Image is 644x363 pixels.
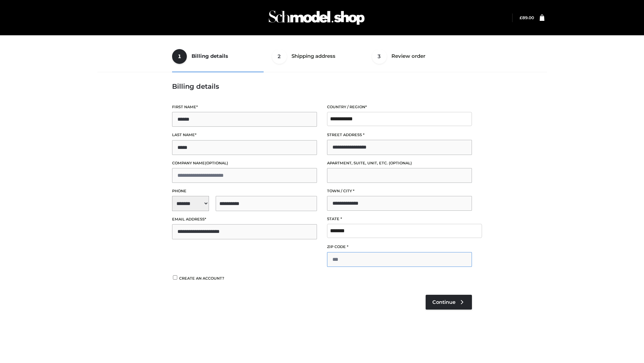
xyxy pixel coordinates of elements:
label: Country / Region [327,104,472,110]
span: (optional) [389,161,412,165]
a: £89.00 [520,15,534,20]
label: Street address [327,132,472,138]
input: Create an account? [172,275,178,280]
span: Create an account? [179,276,224,281]
label: Apartment, suite, unit, etc. [327,160,472,166]
label: Last name [172,132,317,138]
h3: Billing details [172,82,472,90]
label: ZIP Code [327,244,472,250]
label: Company name [172,160,317,166]
label: First name [172,104,317,110]
label: Town / City [327,188,472,194]
label: State [327,216,472,222]
span: (optional) [205,161,228,165]
a: Continue [426,295,472,310]
bdi: 89.00 [520,15,534,20]
span: Continue [432,299,455,305]
span: £ [520,15,522,20]
img: Schmodel Admin 964 [266,4,367,31]
label: Phone [172,188,317,194]
label: Email address [172,216,317,223]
